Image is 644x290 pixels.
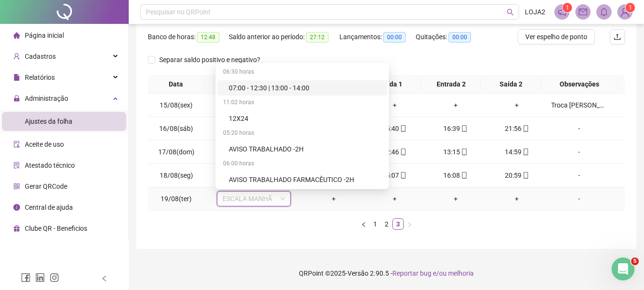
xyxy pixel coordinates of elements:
th: Saída 1 [361,75,421,94]
th: Jornadas [204,75,301,94]
span: 27:12 [306,32,328,43]
iframe: Intercom live chat [612,258,634,280]
span: mobile [399,125,407,132]
span: mail [579,8,587,16]
div: 12:46 [368,147,421,157]
div: AVISO TRABALHADO -2H [217,141,387,157]
div: 07:00 - 12:30 | 13:00 - 14:00 [217,80,387,96]
div: AVISO TRABALHADO FARMACÊUTICO -2H [217,172,387,187]
div: + [490,193,543,204]
span: 17/08(dom) [158,148,194,156]
span: 16/08(sáb) [159,125,193,132]
li: 1 [369,218,381,230]
span: 5 [631,258,639,265]
div: 15:40 [368,123,421,134]
span: mobile [399,149,407,155]
span: mobile [521,149,529,155]
span: mobile [399,172,407,179]
th: Entrada 2 [421,75,481,94]
button: Ver espelho de ponto [518,29,595,44]
span: Página inicial [25,32,64,39]
div: Saldo anterior ao período: [229,32,339,43]
span: left [361,222,367,227]
span: solution [13,162,20,169]
span: Gerar QRCode [25,183,67,190]
span: 00:00 [449,32,471,43]
footer: QRPoint © 2025 - 2.90.5 - [129,257,644,290]
a: 3 [393,219,403,229]
span: 18/08(seg) [160,172,193,179]
div: - [551,123,607,134]
th: Saída 2 [481,75,541,94]
span: 12:48 [197,32,219,43]
span: Administração [25,95,68,102]
span: mobile [460,149,468,155]
img: 47886 [618,5,632,19]
span: linkedin [35,273,45,282]
div: - [551,147,607,157]
span: Atestado técnico [25,161,75,169]
span: Separar saldo positivo e negativo? [155,54,264,65]
div: 12X24 [229,113,381,124]
th: Observações [542,75,618,94]
div: 21:56 [490,123,543,134]
div: 15:07 [368,170,421,181]
span: mobile [521,125,529,132]
sup: Atualize o seu contato no menu Meus Dados [625,3,635,12]
span: audit [13,141,20,148]
span: facebook [21,273,31,282]
li: 3 [392,218,404,230]
div: 16:39 [429,123,482,134]
span: Cadastros [25,53,56,60]
span: Reportar bug e/ou melhoria [392,269,474,277]
div: Quitações: [416,32,482,43]
span: Ajustes da folha [25,118,72,125]
span: mobile [460,172,468,179]
li: 2 [381,218,392,230]
span: left [101,275,108,282]
div: AVISO TRABALHADO FARMACÊUTICO -2H [229,174,381,185]
div: 05:20 horas [217,126,387,141]
span: 15/08(sex) [160,101,193,109]
span: 1 [566,4,569,11]
span: Aceite de uso [25,140,64,148]
div: 07:00 - 12:30 | 13:00 - 14:00 [229,83,381,93]
a: 1 [370,219,380,229]
div: 11:02 horas [217,96,387,111]
span: lock [13,95,20,102]
div: 12X24 [217,111,387,126]
div: + [429,193,482,204]
div: Banco de horas: [148,32,229,43]
div: 13:15 [429,147,482,157]
span: Clube QR - Beneficios [25,225,87,232]
span: qrcode [13,183,20,190]
button: left [358,218,369,230]
span: Versão [348,269,368,277]
div: + [307,193,360,204]
span: instagram [50,273,59,282]
span: upload [613,33,621,41]
span: ESCALA MANHÃ [223,192,285,206]
span: 19/08(ter) [161,195,192,203]
span: mobile [460,125,468,132]
sup: 1 [562,3,572,12]
div: + [368,193,421,204]
span: home [13,32,20,39]
div: 06:00 horas [217,157,387,172]
span: info-circle [13,204,20,211]
th: Data [148,75,204,94]
li: Próxima página [404,218,415,230]
span: gift [13,225,20,232]
span: Ver espelho de ponto [525,32,587,42]
div: 20:59 [490,170,543,181]
div: + [368,100,421,110]
div: 06:30 horas [217,65,387,80]
span: down [280,196,286,202]
div: 14:59 [490,147,543,157]
span: right [407,222,412,227]
div: + [490,100,543,110]
button: right [404,218,415,230]
span: user-add [13,53,20,60]
span: mobile [521,172,529,179]
div: Lançamentos: [339,32,416,43]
